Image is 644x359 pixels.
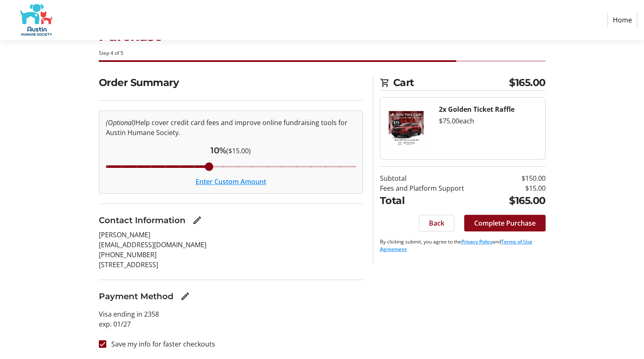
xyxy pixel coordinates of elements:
[474,218,536,228] span: Complete Purchase
[380,173,496,183] td: Subtotal
[380,238,546,253] p: By clicking submit, you agree to the and
[495,183,545,193] td: $15.00
[99,230,363,240] p: [PERSON_NAME]
[495,173,545,183] td: $150.00
[464,215,546,231] button: Complete Purchase
[106,339,215,349] label: Save my info for faster checkouts
[380,193,496,208] td: Total
[509,75,546,90] span: $165.00
[461,238,492,245] a: Privacy Policy
[419,215,454,231] button: Back
[106,144,356,157] div: ($15.00)
[439,116,539,126] div: $75.00 each
[99,214,186,226] h3: Contact Information
[99,260,363,270] p: [STREET_ADDRESS]
[189,212,206,229] button: Edit Contact Information
[106,118,356,138] p: Help cover credit card fees and improve online fundraising tools for Austin Humane Society.
[99,250,363,260] p: [PHONE_NUMBER]
[99,290,174,302] h3: Payment Method
[99,309,363,329] p: Visa ending in 2358 exp. 01/27
[106,118,135,127] em: (Optional)
[380,183,496,193] td: Fees and Platform Support
[99,75,363,90] h2: Order Summary
[7,3,66,37] img: Austin Humane Society's Logo
[439,105,514,114] strong: 2x Golden Ticket Raffle
[211,145,226,155] span: 10%
[99,49,546,57] div: Step 4 of 5
[429,218,444,228] span: Back
[99,240,363,250] p: [EMAIL_ADDRESS][DOMAIN_NAME]
[393,75,509,90] span: Cart
[380,238,532,253] a: Terms of Use Agreement
[495,193,545,208] td: $165.00
[607,12,637,28] a: Home
[380,98,432,159] img: Golden Ticket Raffle
[177,288,193,305] button: Edit Payment Method
[196,177,266,187] button: Enter Custom Amount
